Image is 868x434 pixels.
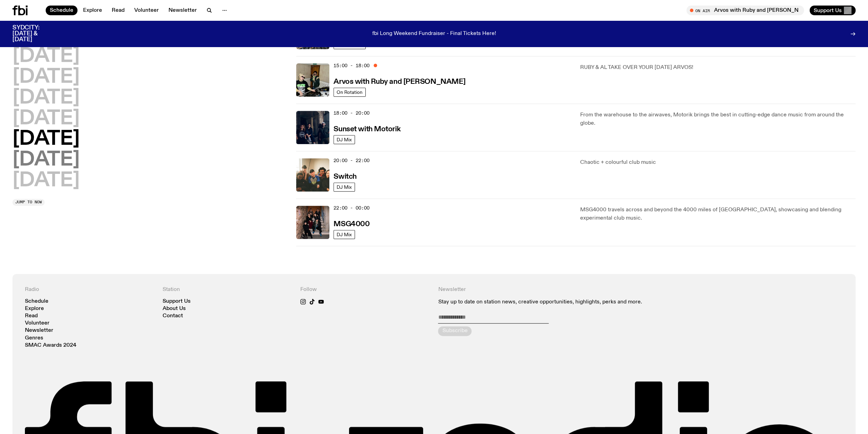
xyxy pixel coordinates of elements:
[163,299,191,304] a: Support Us
[814,7,842,14] span: Support Us
[163,313,183,319] a: Contact
[438,286,705,293] h4: Newsletter
[334,221,369,228] h3: MSG4000
[334,126,400,133] h3: Sunset with Motorik
[334,219,369,228] a: MSG4000
[12,47,80,66] button: [DATE]
[337,185,352,190] span: DJ Mix
[300,286,430,293] h4: Follow
[12,130,80,149] button: [DATE]
[580,158,856,167] p: Chaotic + colourful club music
[334,77,465,86] a: Arvos with Ruby and [PERSON_NAME]
[337,232,352,237] span: DJ Mix
[12,150,80,170] button: [DATE]
[12,171,80,191] button: [DATE]
[334,88,366,97] a: On Rotation
[438,326,472,336] button: Subscribe
[334,78,465,86] h3: Arvos with Ruby and [PERSON_NAME]
[25,336,43,341] a: Genres
[334,205,369,211] span: 22:00 - 00:00
[334,62,369,69] span: 15:00 - 18:00
[337,137,352,142] span: DJ Mix
[580,63,856,72] p: RUBY & AL TAKE OVER YOUR [DATE] ARVOS!
[334,135,355,144] a: DJ Mix
[334,110,369,116] span: 18:00 - 20:00
[334,173,356,180] h3: Switch
[12,109,80,129] button: [DATE]
[25,286,154,293] h4: Radio
[296,63,329,97] img: Ruby wears a Collarbones t shirt and pretends to play the DJ decks, Al sings into a pringles can....
[296,158,329,192] img: A warm film photo of the switch team sitting close together. from left to right: Cedar, Lau, Sand...
[164,6,201,15] a: Newsletter
[372,31,496,37] p: fbi Long Weekend Fundraiser - Final Tickets Here!
[580,206,856,222] p: MSG4000 travels across and beyond the 4000 miles of [GEOGRAPHIC_DATA], showcasing and blending ex...
[337,90,363,95] span: On Rotation
[25,328,53,333] a: Newsletter
[334,183,355,192] a: DJ Mix
[25,306,44,311] a: Explore
[25,321,49,326] a: Volunteer
[163,306,186,311] a: About Us
[12,199,45,206] button: Jump to now
[334,124,400,133] a: Sunset with Motorik
[686,6,804,15] button: On AirArvos with Ruby and [PERSON_NAME]
[334,172,356,180] a: Switch
[25,343,76,348] a: SMAC Awards 2024
[25,299,48,304] a: Schedule
[108,6,129,15] a: Read
[810,6,856,15] button: Support Us
[79,6,106,15] a: Explore
[163,286,292,293] h4: Station
[334,157,369,164] span: 20:00 - 22:00
[12,25,57,43] h3: SYDCITY: [DATE] & [DATE]
[46,6,77,15] a: Schedule
[130,6,163,15] a: Volunteer
[580,111,856,127] p: From the warehouse to the airwaves, Motorik brings the best in cutting-edge dance music from arou...
[334,230,355,239] a: DJ Mix
[12,68,80,87] button: [DATE]
[15,200,42,204] span: Jump to now
[438,299,705,305] p: Stay up to date on station news, creative opportunities, highlights, perks and more.
[25,313,38,319] a: Read
[12,88,80,108] button: [DATE]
